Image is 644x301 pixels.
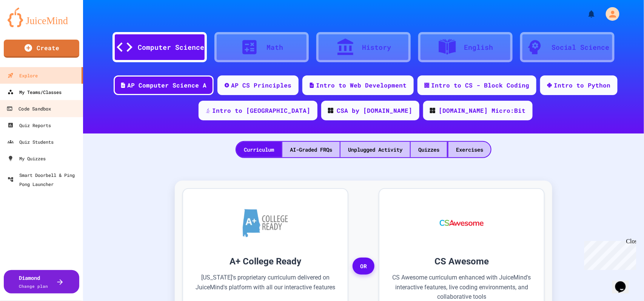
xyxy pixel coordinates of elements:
div: My Quizzes [8,154,46,163]
div: Curriculum [236,142,282,157]
h3: CS Awesome [391,255,533,268]
div: My Account [598,5,621,23]
button: DiamondChange plan [4,270,79,293]
iframe: chat widget [612,271,636,293]
div: Exercises [448,142,491,157]
div: Explore [8,71,38,80]
img: CS Awesome [432,200,491,246]
div: Smart Doorbell & Ping Pong Launcher [8,170,80,189]
div: Unplugged Activity [340,142,410,157]
div: My Notifications [573,8,598,20]
a: Create [4,40,79,58]
img: logo-orange.svg [8,8,75,27]
div: Diamond [19,274,48,290]
div: Quiz Students [8,137,54,146]
span: Change plan [19,283,48,289]
iframe: chat widget [581,238,636,270]
div: AI-Graded FRQs [282,142,340,157]
div: AP Computer Science A [128,81,207,90]
div: English [464,42,493,52]
div: Math [267,42,283,52]
div: Quizzes [411,142,447,157]
div: Chat with us now!Close [3,3,52,48]
div: Intro to Web Development [316,81,407,90]
div: My Teams/Classes [8,88,62,97]
div: Quiz Reports [8,121,51,130]
img: A+ College Ready [243,209,288,237]
h3: A+ College Ready [194,255,336,268]
div: CSA by [DOMAIN_NAME] [337,106,413,115]
div: Social Science [552,42,610,52]
img: CODE_logo_RGB.png [430,108,435,113]
div: History [362,42,391,52]
img: CODE_logo_RGB.png [328,108,333,113]
div: AP CS Principles [231,81,292,90]
div: Intro to Python [554,81,611,90]
span: OR [353,258,374,275]
div: [DOMAIN_NAME] Micro:Bit [439,106,526,115]
div: Intro to [GEOGRAPHIC_DATA] [213,106,311,115]
div: Intro to CS - Block Coding [431,81,530,90]
div: Code Sandbox [6,104,51,114]
div: Computer Science [138,42,204,52]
